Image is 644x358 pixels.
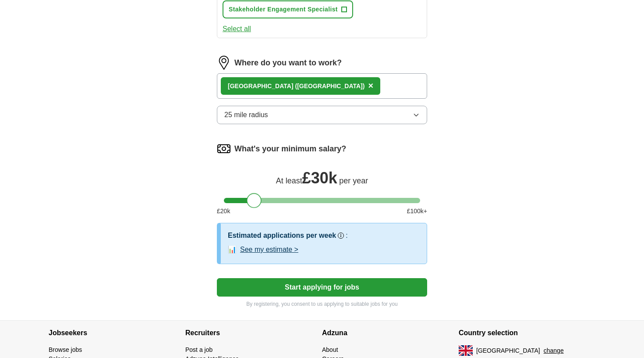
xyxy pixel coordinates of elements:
label: Where do you want to work? [234,57,342,69]
a: Post a job [185,346,212,353]
button: Start applying for jobs [217,278,427,297]
span: 📊 [228,244,237,255]
button: × [368,79,373,93]
button: Select all [223,24,251,34]
h3: : [346,230,347,241]
span: £ 30k [302,169,337,187]
span: × [368,81,373,90]
button: 25 mile radius [217,106,427,124]
strong: [GEOGRAPHIC_DATA] [228,82,294,89]
span: ([GEOGRAPHIC_DATA]) [295,82,364,89]
img: salary.png [217,142,231,156]
button: change [544,346,564,355]
h3: Estimated applications per week [228,230,336,241]
span: At least [276,176,302,185]
span: [GEOGRAPHIC_DATA] [476,346,540,355]
label: What's your minimum salary? [234,143,346,155]
span: 25 mile radius [224,110,268,120]
span: per year [339,176,368,185]
button: See my estimate > [240,244,298,255]
h4: Country selection [459,321,595,345]
p: By registering, you consent to us applying to suitable jobs for you [217,300,427,308]
a: Browse jobs [49,346,82,353]
a: About [322,346,338,353]
img: UK flag [459,345,473,356]
button: Stakeholder Engagement Specialist [223,0,353,18]
img: location.png [217,56,231,70]
span: Stakeholder Engagement Specialist [229,5,338,14]
span: £ 20 k [217,207,230,216]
